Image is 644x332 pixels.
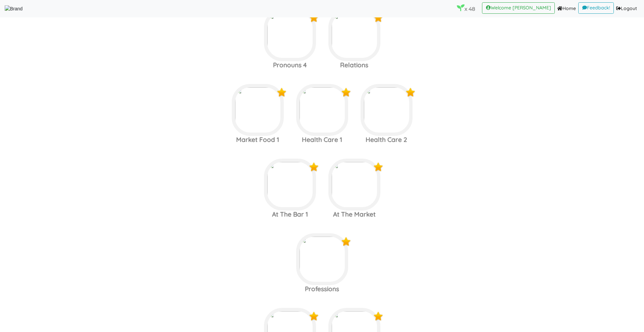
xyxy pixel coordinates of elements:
[290,285,354,293] h3: Professions
[322,61,386,69] h3: Relations
[406,87,416,97] img: x9Y5jP2O4Z5kwAAAABJRU5ErkJggg==
[309,162,319,172] img: x9Y5jP2O4Z5kwAAAABJRU5ErkJggg==
[225,136,290,144] h3: Market Food 1
[296,84,348,136] img: medicine_welcome1.e7948a09.png
[373,13,383,23] img: x9Y5jP2O4Z5kwAAAABJRU5ErkJggg==
[296,233,348,285] img: pharmacist.908410dc.jpg
[264,9,316,61] img: you-subject.21c88573.png
[482,2,555,14] a: Welcome [PERSON_NAME]
[277,87,287,97] img: x9Y5jP2O4Z5kwAAAABJRU5ErkJggg==
[373,162,383,172] img: x9Y5jP2O4Z5kwAAAABJRU5ErkJggg==
[614,2,639,15] a: Logout
[457,4,475,13] p: x 48
[258,61,322,69] h3: Pronouns 4
[328,159,380,211] img: market.b6812ae9.png
[290,136,354,144] h3: Health Care 1
[354,136,419,144] h3: Health Care 2
[373,311,383,321] img: x9Y5jP2O4Z5kwAAAABJRU5ErkJggg==
[309,13,319,23] img: x9Y5jP2O4Z5kwAAAABJRU5ErkJggg==
[578,2,614,14] a: Feedback!
[232,84,284,136] img: market.b6812ae9.png
[341,237,351,247] img: x9Y5jP2O4Z5kwAAAABJRU5ErkJggg==
[309,311,319,321] img: x9Y5jP2O4Z5kwAAAABJRU5ErkJggg==
[258,211,322,218] h3: At The Bar 1
[322,211,386,218] h3: At The Market
[361,84,413,136] img: medicine_welcome1.e7948a09.png
[5,5,22,12] img: Brand
[328,9,380,61] img: he-she-subject.d9339a22.png
[264,159,316,211] img: bar.cddeaddc.png
[555,2,578,15] a: Home
[341,87,351,97] img: x9Y5jP2O4Z5kwAAAABJRU5ErkJggg==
